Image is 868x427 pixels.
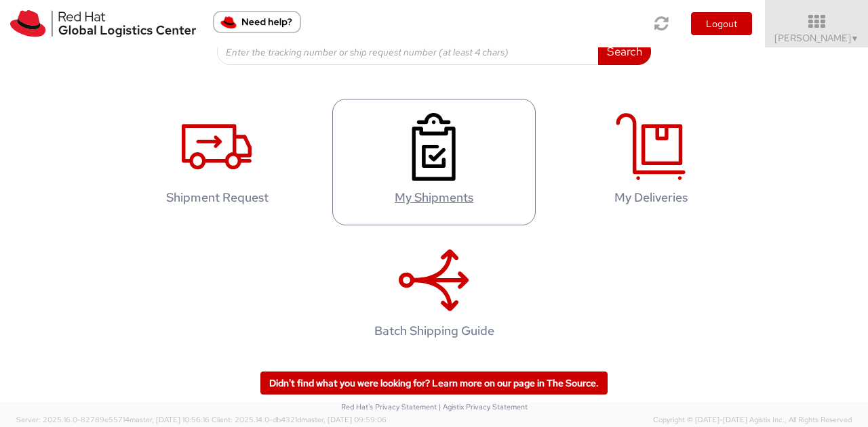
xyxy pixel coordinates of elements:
button: Search [598,38,651,65]
span: [PERSON_NAME] [774,32,859,44]
button: Need help? [213,11,301,33]
span: master, [DATE] 10:56:16 [130,415,210,424]
a: Didn't find what you were looking for? Learn more on our page in The Source. [260,372,608,395]
img: rh-logistics-00dfa346123c4ec078e1.svg [10,10,196,37]
h4: Batch Shipping Guide [347,324,521,338]
h4: My Shipments [347,191,521,204]
h4: My Deliveries [564,191,738,204]
button: Logout [691,12,752,35]
a: My Deliveries [549,99,753,225]
span: Copyright © [DATE]-[DATE] Agistix Inc., All Rights Reserved [653,415,852,426]
span: ▼ [851,33,859,44]
a: Shipment Request [115,99,319,225]
span: Client: 2025.14.0-db4321d [212,415,387,424]
a: Red Hat's Privacy Statement [341,402,437,411]
a: Batch Shipping Guide [332,232,536,359]
a: My Shipments [332,99,536,225]
input: Enter the tracking number or ship request number (at least 4 chars) [217,38,599,65]
a: | Agistix Privacy Statement [439,402,528,411]
span: Server: 2025.16.0-82789e55714 [16,415,210,424]
span: master, [DATE] 09:59:06 [301,415,387,424]
h4: Shipment Request [130,191,304,204]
